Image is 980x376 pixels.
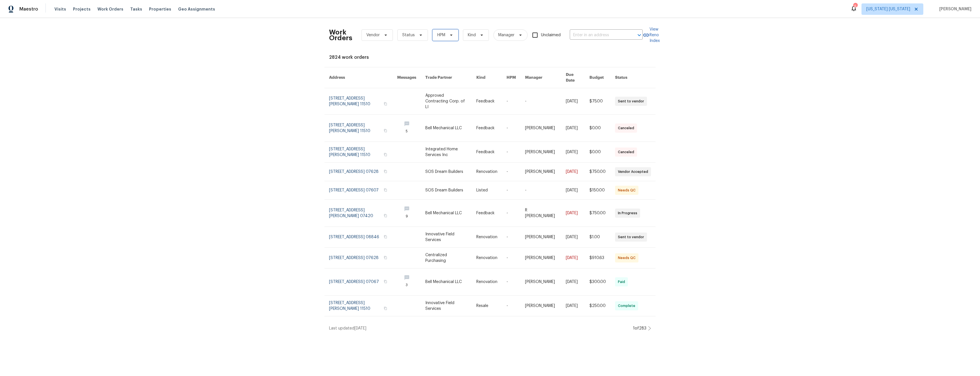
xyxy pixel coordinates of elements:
[520,163,561,181] td: [PERSON_NAME]
[633,326,646,331] div: 1 of 283
[130,7,142,11] span: Tasks
[520,200,561,227] td: R [PERSON_NAME]
[421,115,472,142] td: Bell Mechanical LLC
[502,142,520,163] td: -
[329,326,631,331] div: Last updated
[421,142,472,163] td: Integrated Home Services Inc
[502,268,520,296] td: -
[472,268,502,296] td: Renovation
[502,163,520,181] td: -
[383,279,388,284] button: Copy Address
[472,115,502,142] td: Feedback
[502,88,520,115] td: -
[520,248,561,268] td: [PERSON_NAME]
[383,128,388,133] button: Copy Address
[178,6,215,12] span: Geo Assignments
[402,32,415,38] span: Status
[502,115,520,142] td: -
[472,163,502,181] td: Renovation
[502,296,520,316] td: -
[472,88,502,115] td: Feedback
[383,187,388,193] button: Copy Address
[472,142,502,163] td: Feedback
[502,248,520,268] td: -
[502,181,520,200] td: -
[324,67,393,88] th: Address
[561,67,585,88] th: Due Date
[97,6,123,12] span: Work Orders
[421,200,472,227] td: Bell Mechanical LLC
[329,54,651,60] div: 2824 work orders
[541,32,561,38] span: Unclaimed
[421,248,472,268] td: Centralized Purchasing
[354,326,366,330] span: [DATE]
[472,248,502,268] td: Renovation
[611,67,656,88] th: Status
[73,6,91,12] span: Projects
[472,67,502,88] th: Kind
[383,213,388,218] button: Copy Address
[502,200,520,227] td: -
[472,181,502,200] td: Listed
[520,88,561,115] td: -
[383,101,388,106] button: Copy Address
[853,3,857,9] div: 5
[421,163,472,181] td: SOS Dream Builders
[366,32,380,38] span: Vendor
[383,169,388,174] button: Copy Address
[421,296,472,316] td: Innovative Field Services
[520,227,561,248] td: [PERSON_NAME]
[393,67,421,88] th: Messages
[585,67,611,88] th: Budget
[421,181,472,200] td: SOS Dream Builders
[383,306,388,311] button: Copy Address
[421,268,472,296] td: Bell Mechanical LLC
[643,27,660,44] a: View Reno Index
[520,67,561,88] th: Manager
[149,6,171,12] span: Properties
[498,32,514,38] span: Manager
[502,227,520,248] td: -
[421,67,472,88] th: Trade Partner
[937,6,971,12] span: [PERSON_NAME]
[421,88,472,115] td: Approved Contracting Corp. of LI
[383,255,388,260] button: Copy Address
[502,67,520,88] th: HPM
[468,32,476,38] span: Kind
[635,31,643,39] button: Open
[520,115,561,142] td: [PERSON_NAME]
[866,6,910,12] span: [US_STATE] [US_STATE]
[19,6,38,12] span: Maestro
[54,6,66,12] span: Visits
[437,32,445,38] span: HPM
[520,142,561,163] td: [PERSON_NAME]
[520,181,561,200] td: -
[421,227,472,248] td: Innovative Field Services
[472,227,502,248] td: Renovation
[472,296,502,316] td: Resale
[472,200,502,227] td: Feedback
[570,31,627,40] input: Enter in an address
[329,29,352,41] h2: Work Orders
[520,296,561,316] td: [PERSON_NAME]
[520,268,561,296] td: [PERSON_NAME]
[383,234,388,239] button: Copy Address
[383,152,388,157] button: Copy Address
